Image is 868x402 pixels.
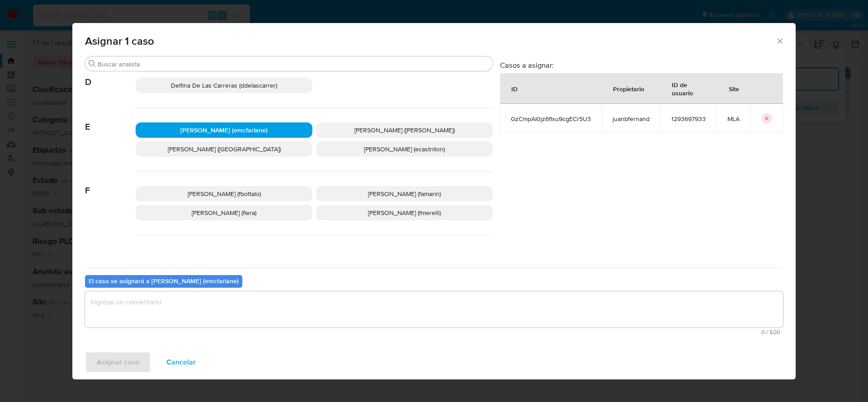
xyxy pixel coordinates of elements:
[85,63,136,88] span: D
[661,74,716,103] div: ID de usuario
[316,205,493,220] div: [PERSON_NAME] (fmerelli)
[727,115,740,123] span: MLA
[500,61,783,70] h3: Casos a asignar:
[136,205,312,220] div: [PERSON_NAME] (flera)
[613,115,650,123] span: juanbfernand
[671,115,706,123] span: 1293697933
[89,60,96,67] button: Buscar
[155,351,208,373] button: Cancelar
[166,352,196,372] span: Cancelar
[511,115,591,123] span: GzCmpAI0jz6fIxu9cgECr5U3
[85,36,775,47] span: Asignar 1 caso
[368,208,441,217] span: [PERSON_NAME] (fmerelli)
[316,141,493,157] div: [PERSON_NAME] (ecastrillon)
[136,122,312,138] div: [PERSON_NAME] (emcfarlane)
[192,208,256,217] span: [PERSON_NAME] (flera)
[136,78,312,93] div: Delfina De Las Carreras (ddelascarrer)
[72,23,796,379] div: assign-modal
[136,186,312,201] div: [PERSON_NAME] (fbottalo)
[354,126,455,135] span: [PERSON_NAME] ([PERSON_NAME])
[85,108,136,132] span: E
[368,189,441,198] span: [PERSON_NAME] (famarin)
[85,172,136,196] span: F
[136,141,312,157] div: [PERSON_NAME] ([GEOGRAPHIC_DATA])
[168,145,281,154] span: [PERSON_NAME] ([GEOGRAPHIC_DATA])
[85,235,136,260] span: G
[89,276,239,285] b: El caso se asignará a [PERSON_NAME] (emcfarlane)
[718,78,750,99] div: Site
[602,78,655,99] div: Propietario
[180,126,268,135] span: [PERSON_NAME] (emcfarlane)
[316,122,493,138] div: [PERSON_NAME] ([PERSON_NAME])
[188,189,261,198] span: [PERSON_NAME] (fbottalo)
[88,329,780,335] span: Máximo 500 caracteres
[761,113,772,124] button: icon-button
[775,37,783,45] button: Cerrar ventana
[316,186,493,201] div: [PERSON_NAME] (famarin)
[171,81,277,90] span: Delfina De Las Carreras (ddelascarrer)
[364,145,445,154] span: [PERSON_NAME] (ecastrillon)
[98,60,489,68] input: Buscar analista
[500,78,528,99] div: ID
